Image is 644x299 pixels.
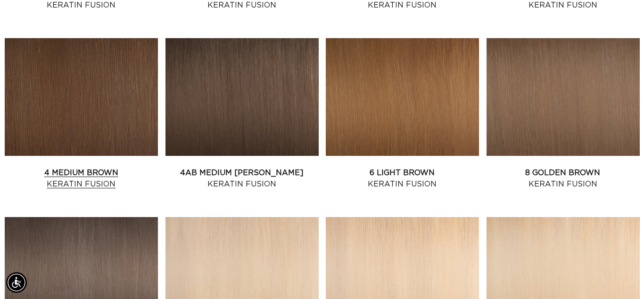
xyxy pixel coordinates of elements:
[597,254,644,299] iframe: Chat Widget
[6,272,27,293] div: Accessibility Menu
[326,167,479,190] a: 6 Light Brown Keratin Fusion
[165,167,319,190] a: 4AB Medium [PERSON_NAME] Keratin Fusion
[487,167,640,190] a: 8 Golden Brown Keratin Fusion
[5,167,158,190] a: 4 Medium Brown Keratin Fusion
